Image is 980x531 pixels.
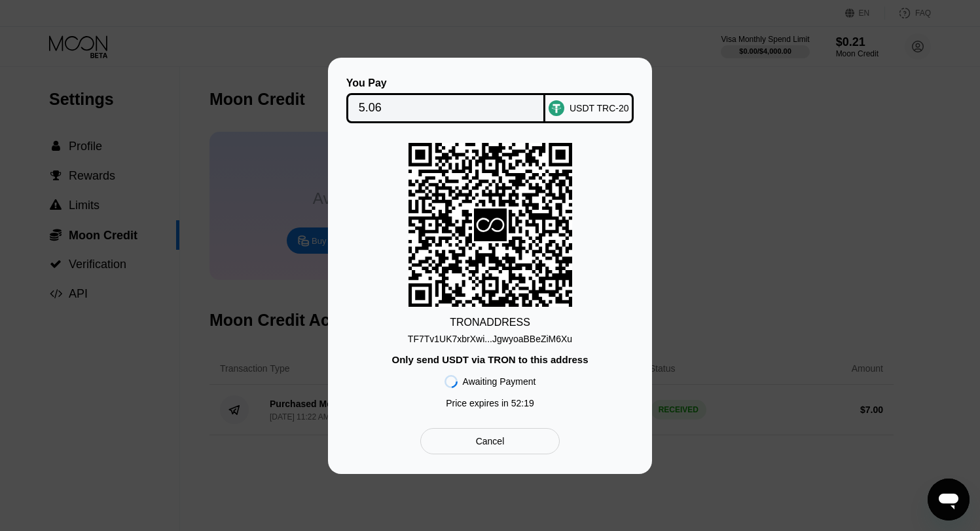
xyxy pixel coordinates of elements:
[570,103,629,113] div: USDT TRC-20
[408,334,572,344] div: TF7Tv1UK7xbrXwi...JgwyoaBBeZiM6Xu
[346,77,546,89] div: You Pay
[463,376,536,387] div: Awaiting Payment
[446,398,534,408] div: Price expires in
[450,317,530,328] div: TRON ADDRESS
[928,479,970,521] iframe: Button to launch messaging window
[476,435,505,447] div: Cancel
[511,398,534,408] span: 52 : 19
[408,328,572,344] div: TF7Tv1UK7xbrXwi...JgwyoaBBeZiM6Xu
[348,77,632,123] div: You PayUSDT TRC-20
[420,428,560,454] div: Cancel
[391,354,588,365] div: Only send USDT via TRON to this address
